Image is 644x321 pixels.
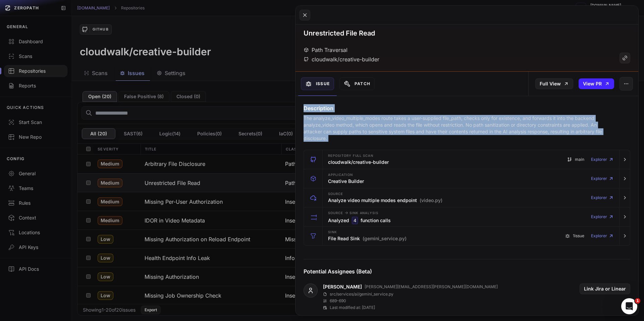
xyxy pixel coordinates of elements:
[328,173,353,177] span: Application
[330,298,346,304] p: 689 - 690
[363,235,407,242] span: (gemini_service.py)
[304,227,630,245] button: Sink File Read Sink (gemini_service.py) 1issue Explorer
[330,305,375,310] p: Last modified at: [DATE]
[575,157,584,162] span: main
[328,192,343,196] span: Source
[304,104,630,112] h4: Description
[352,217,358,224] code: 4
[328,197,442,204] h3: Analyze video multiple modes endpoint
[328,178,364,185] h3: Creative Builder
[328,231,337,234] span: Sink
[339,77,375,90] button: Patch
[635,298,640,304] span: 1
[591,210,614,223] a: Explorer
[621,298,637,314] iframe: Intercom live chat
[304,169,630,188] button: Application Creative Builder Explorer
[328,154,373,157] span: Repository Full scan
[301,77,334,90] button: Issue
[579,78,614,89] a: View PR
[328,210,378,215] span: Source Sink Analysis
[535,78,573,89] a: Full View
[580,283,630,294] button: Link Jira or Linear
[304,188,630,207] button: Source Analyze video multiple modes endpoint (video.py) Explorer
[365,284,498,290] p: [PERSON_NAME][EMAIL_ADDRESS][PERSON_NAME][DOMAIN_NAME]
[304,207,630,226] button: Source -> Sink Analysis Analyzed 4 function calls Explorer
[420,197,442,204] span: (video.py)
[304,115,604,142] p: The analyze_video_multiple_modes route takes a user-supplied file_path, checks only for existence...
[323,283,362,290] a: [PERSON_NAME]
[328,159,389,166] h3: cloudwalk/creative-builder
[573,233,584,239] span: 1 issue
[304,267,630,275] h4: Potential Assignees (Beta)
[591,172,614,185] a: Explorer
[328,217,391,224] h3: Analyzed function calls
[591,153,614,166] a: Explorer
[330,292,393,297] p: src/services/ai/gemini_service.py
[591,229,614,243] a: Explorer
[304,150,630,169] button: Repository Full scan cloudwalk/creative-builder main Explorer
[344,210,348,215] span: ->
[591,191,614,204] a: Explorer
[328,235,407,242] h3: File Read Sink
